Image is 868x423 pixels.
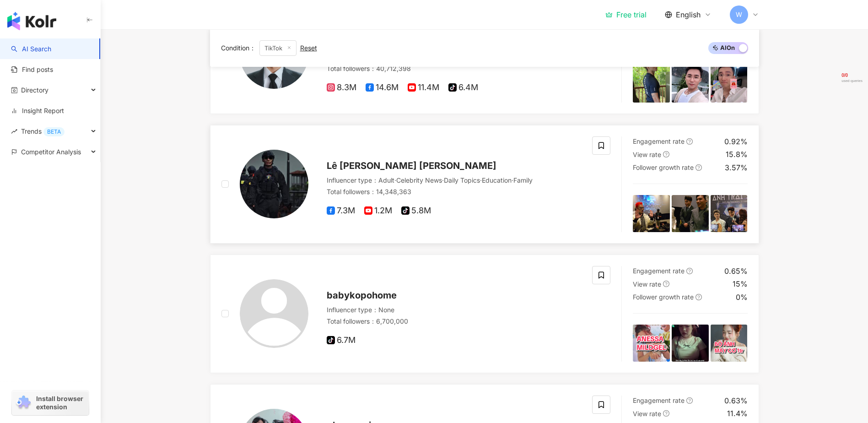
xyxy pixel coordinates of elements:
[394,176,396,184] span: ·
[15,396,32,410] img: chrome extension
[448,83,478,92] span: 6.4M
[327,305,582,315] div: Influencer type ： None
[633,267,685,275] span: Engagement rate
[633,325,670,362] img: post-image
[633,65,670,103] img: post-image
[672,65,709,103] img: post-image
[442,176,444,184] span: ·
[210,125,759,244] a: KOL AvatarLê [PERSON_NAME] [PERSON_NAME]Influencer type：Adult·Celebrity News·Daily Topics·Educati...
[672,195,709,232] img: post-image
[672,325,709,362] img: post-image
[633,163,694,171] span: Follower growth rate
[711,65,748,103] img: post-image
[686,138,693,145] span: question-circle
[11,128,17,135] span: rise
[633,293,694,301] span: Follower growth rate
[724,396,748,406] div: 0.63%
[711,195,748,232] img: post-image
[663,281,669,287] span: question-circle
[633,151,661,158] span: View rate
[396,176,442,184] span: Celebrity News
[21,141,81,162] span: Competitor Analysis
[724,136,748,146] div: 0.92%
[512,176,513,184] span: ·
[725,163,748,173] div: 3.57%
[841,73,863,79] span: 0 / 0
[401,206,431,216] span: 5.8M
[11,44,51,54] a: searchAI Search
[841,79,863,83] span: used queries
[21,80,49,100] span: Directory
[513,176,533,184] span: Family
[12,390,89,415] a: chrome extensionInstall browser extension
[727,408,748,418] div: 11.4%
[663,151,669,157] span: question-circle
[327,160,496,171] span: Lê [PERSON_NAME] [PERSON_NAME]
[633,396,685,404] span: Engagement rate
[221,44,256,52] span: Condition ：
[327,187,582,196] div: Total followers ： 14,348,363
[240,150,308,218] img: KOL Avatar
[366,83,399,92] span: 14.6M
[11,65,53,74] a: Find posts
[259,40,297,56] span: TikTok
[695,164,702,171] span: question-circle
[480,176,482,184] span: ·
[633,280,661,288] span: View rate
[633,410,661,418] span: View rate
[686,397,693,404] span: question-circle
[327,176,582,185] div: Influencer type ：
[300,44,317,52] div: Reset
[327,206,355,216] span: 7.3M
[43,127,65,136] div: BETA
[408,83,439,92] span: 11.4M
[733,279,748,289] div: 15%
[633,137,685,145] span: Engagement rate
[364,206,392,216] span: 1.2M
[695,294,702,300] span: question-circle
[327,317,582,326] div: Total followers ： 6,700,000
[686,268,693,274] span: question-circle
[605,10,647,19] a: Free trial
[663,410,669,417] span: question-circle
[726,149,748,159] div: 15.8%
[736,10,742,20] span: W
[633,195,670,232] img: post-image
[210,255,759,373] a: KOL AvatarbabykopohomeInfluencer type：NoneTotal followers：6,700,0006.7MEngagement ratequestion-ci...
[327,290,397,301] span: babykopohome
[327,83,356,92] span: 8.3M
[378,176,394,184] span: Adult
[724,266,748,276] div: 0.65%
[444,176,480,184] span: Daily Topics
[11,106,64,115] a: Insight Report
[482,176,512,184] span: Education
[676,10,701,20] span: English
[327,64,582,73] div: Total followers ： 40,712,398
[7,12,56,30] img: logo
[240,279,308,348] img: KOL Avatar
[36,395,86,411] span: Install browser extension
[736,292,748,302] div: 0%
[21,121,65,141] span: Trends
[327,336,356,345] span: 6.7M
[711,325,748,362] img: post-image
